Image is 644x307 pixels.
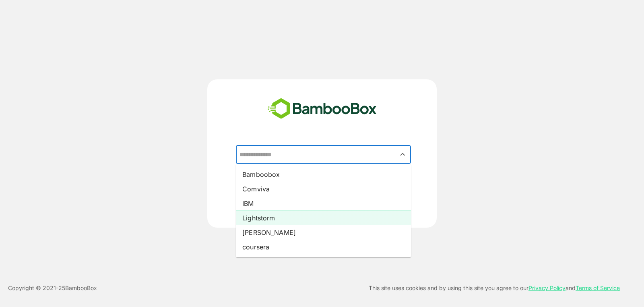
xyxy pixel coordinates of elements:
[236,240,411,254] li: coursera
[236,182,411,196] li: Comviva
[236,211,411,225] li: Lightstorm
[8,283,97,293] p: Copyright © 2021- 25 BambooBox
[263,95,381,122] img: bamboobox
[397,149,408,160] button: Close
[236,167,411,182] li: Bamboobox
[528,284,566,291] a: Privacy Policy
[236,225,411,240] li: [PERSON_NAME]
[369,283,620,293] p: This site uses cookies and by using this site you agree to our and
[576,284,620,291] a: Terms of Service
[236,196,411,211] li: IBM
